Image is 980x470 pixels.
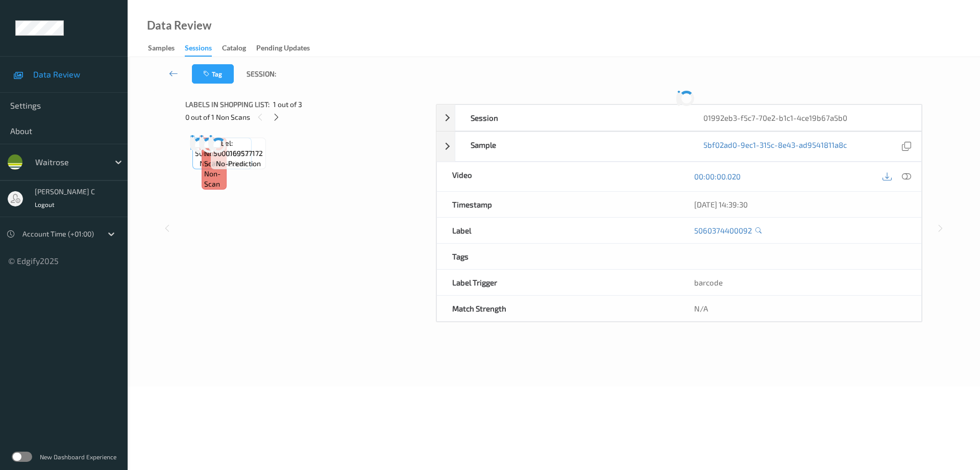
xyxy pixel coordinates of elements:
[185,99,269,110] span: Labels in shopping list:
[437,270,679,295] div: Label Trigger
[192,64,234,84] button: Tag
[455,105,689,130] div: Session
[247,69,276,79] span: Session:
[694,171,741,181] a: 00:00:00.020
[185,43,212,57] div: Sessions
[222,41,256,56] a: Catalog
[148,43,175,56] div: Samples
[148,41,185,56] a: Samples
[455,132,689,161] div: Sample
[437,162,679,191] div: Video
[147,20,211,31] div: Data Review
[436,105,922,131] div: Session01992eb3-f5c7-70e2-b1c1-4ce19b67a5b0
[703,140,847,153] a: 5bf02ad0-9ec1-315c-8e43-ad9541811a8c
[679,296,921,321] div: N/A
[222,43,246,56] div: Catalog
[204,169,224,189] span: non-scan
[694,199,906,210] div: [DATE] 14:39:30
[185,41,222,57] a: Sessions
[185,111,429,123] div: 0 out of 1 Non Scans
[437,192,679,217] div: Timestamp
[437,296,679,321] div: Match Strength
[437,218,679,243] div: Label
[216,159,261,169] span: no-prediction
[200,159,244,169] span: no-prediction
[213,138,263,159] span: Label: 5000169577172
[436,132,922,162] div: Sample5bf02ad0-9ec1-315c-8e43-ad9541811a8c
[694,225,752,236] a: 5060374400092
[679,270,921,295] div: barcode
[256,43,310,56] div: Pending Updates
[273,99,302,110] span: 1 out of 3
[437,244,679,269] div: Tags
[688,105,921,130] div: 01992eb3-f5c7-70e2-b1c1-4ce19b67a5b0
[204,138,224,169] span: Label: Non-Scan
[256,41,320,56] a: Pending Updates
